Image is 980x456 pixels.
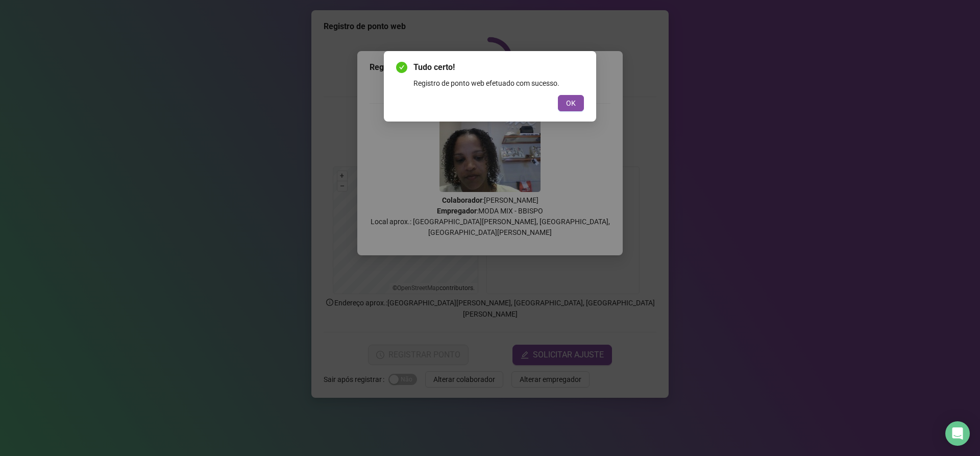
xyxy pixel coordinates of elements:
[558,95,584,111] button: OK
[396,62,407,73] span: check-circle
[413,78,584,89] div: Registro de ponto web efetuado com sucesso.
[566,98,576,109] span: OK
[413,61,584,74] span: Tudo certo!
[945,421,970,446] div: Open Intercom Messenger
